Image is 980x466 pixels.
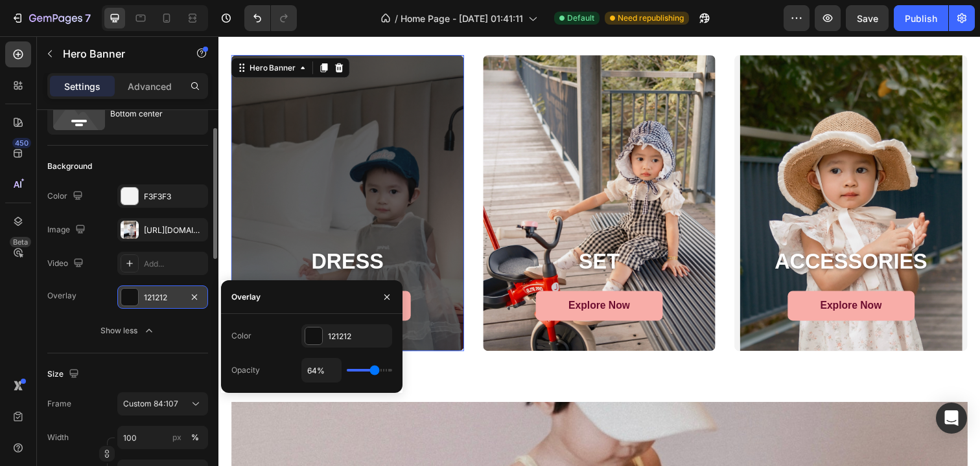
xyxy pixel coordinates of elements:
[231,330,251,342] div: Color
[302,359,341,382] input: Auto
[172,432,181,443] div: px
[244,5,297,31] div: Undo/Redo
[5,5,97,31] button: 7
[110,99,189,129] div: Bottom center
[144,225,205,236] div: [URL][DOMAIN_NAME]
[905,12,937,25] div: Publish
[63,46,173,61] p: Hero Banner
[231,364,260,376] div: Opacity
[401,12,523,25] span: Home Page - [DATE] 01:41:11
[542,216,749,245] h2: accessories
[286,216,493,245] h2: SET
[527,19,765,322] div: Overlay
[395,12,398,25] span: /
[846,5,889,31] button: Save
[144,292,181,304] div: 121212
[85,10,91,26] p: 7
[47,188,86,205] div: Color
[47,221,88,239] div: Image
[117,426,208,449] input: px%
[47,366,82,383] div: Size
[117,392,208,416] button: Custom 84:107
[614,269,677,282] p: Explore Now
[12,138,31,148] div: 450
[358,269,421,282] p: Explore Now
[47,319,208,342] button: Show less
[47,161,92,172] div: Background
[328,331,389,342] div: 121212
[894,5,948,31] button: Publish
[100,324,156,337] div: Show less
[47,398,71,410] label: Frame
[187,430,203,445] button: px
[47,432,69,443] label: Width
[936,403,967,434] div: Open Intercom Messenger
[123,398,178,410] span: Custom 84:107
[618,12,684,24] span: Need republishing
[527,19,765,322] div: Background Image
[191,432,199,443] div: %
[857,13,878,24] span: Save
[218,36,980,466] iframe: Design area
[47,255,86,272] div: Video
[128,80,172,93] p: Advanced
[231,291,261,303] div: Overlay
[64,80,100,93] p: Settings
[169,430,185,445] button: %
[144,191,205,203] div: F3F3F3
[567,12,594,24] span: Default
[47,290,76,302] div: Overlay
[144,258,205,270] div: Add...
[10,237,31,247] div: Beta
